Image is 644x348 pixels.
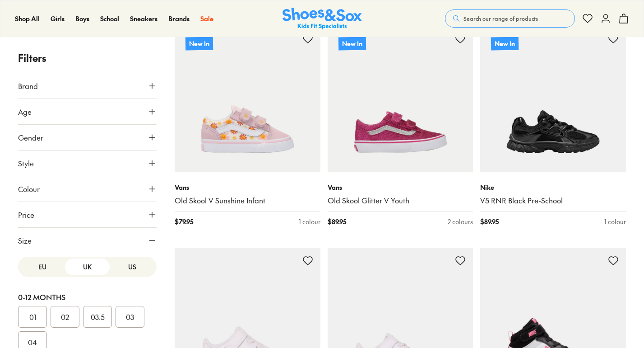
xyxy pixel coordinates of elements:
div: 2 colours [448,217,473,226]
span: Search our range of products [463,14,538,23]
a: Old Skool Glitter V Youth [328,196,473,206]
p: New In [185,37,213,50]
span: Colour [18,183,40,194]
div: 1 colour [604,217,626,226]
button: Age [18,99,157,124]
span: Gender [18,132,43,143]
button: Size [18,228,157,253]
button: 03.5 [83,306,112,328]
span: Sneakers [130,14,158,23]
span: $ 89.95 [480,217,499,226]
span: $ 79.95 [175,217,193,226]
a: New In [328,26,473,172]
button: US [110,259,155,275]
a: Sale [200,14,213,24]
a: New In [480,26,626,172]
a: New In [175,26,320,172]
button: UK [65,259,110,275]
p: Filters [18,51,157,66]
a: Shop All [15,14,40,24]
a: Shoes & Sox [283,8,362,30]
span: Style [18,158,34,169]
a: Old Skool V Sunshine Infant [175,196,320,206]
p: Nike [480,183,626,192]
span: Girls [51,14,65,23]
span: Size [18,235,32,246]
span: Brand [18,80,38,91]
a: V5 RNR Black Pre-School [480,196,626,206]
span: Brands [168,14,190,23]
a: Sneakers [130,14,158,24]
span: Price [18,209,34,220]
p: Vans [175,183,320,192]
div: 0-12 Months [18,292,157,302]
button: Price [18,202,157,227]
a: School [100,14,119,24]
span: $ 89.95 [328,217,346,226]
a: Girls [51,14,65,24]
span: Boys [75,14,89,23]
button: Search our range of products [445,9,575,28]
span: Sale [200,14,213,23]
button: Colour [18,176,157,202]
img: SNS_Logo_Responsive.svg [283,8,362,30]
button: Gender [18,125,157,150]
span: Shop All [15,14,40,23]
a: Boys [75,14,89,24]
p: New In [338,37,366,50]
div: 1 colour [299,217,320,226]
button: EU [20,259,65,275]
p: Vans [328,183,473,192]
span: School [100,14,119,23]
button: 03 [116,306,144,328]
button: Style [18,150,157,176]
button: 02 [51,306,79,328]
button: Brand [18,73,157,99]
button: 01 [18,306,47,328]
span: Age [18,106,32,117]
p: New In [491,37,519,50]
a: Brands [168,14,190,24]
